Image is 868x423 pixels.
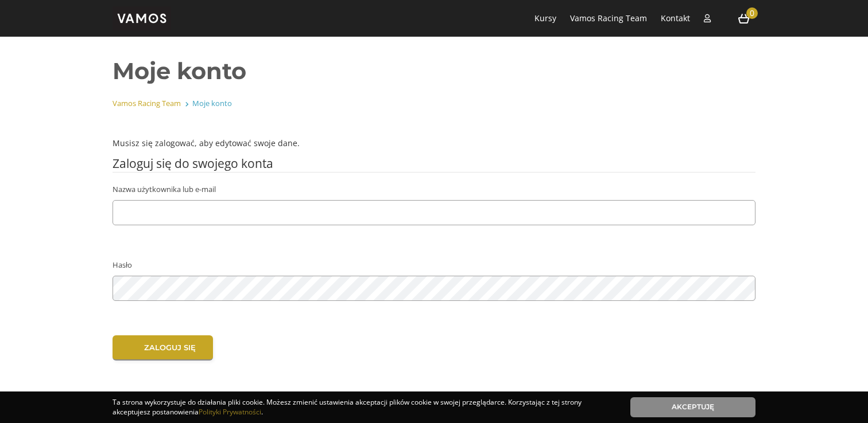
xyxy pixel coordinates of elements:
a: Vamos Racing Team [113,98,181,108]
p: Musisz się zalogować, aby edytować swoje dane. [113,138,755,149]
h1: Moje konto [113,36,755,84]
a: Kursy [534,13,556,23]
input: Nazwa użytkownika lub e-mail [113,200,755,225]
label: Nazwa użytkownika lub e-mail [113,184,755,195]
img: vamos_solo.png [113,6,171,30]
span: 0 [746,7,758,19]
legend: Zaloguj się do swojego konta [113,155,755,173]
label: Hasło [113,260,755,271]
a: Polityki Prywatności [199,407,261,417]
li: Moje konto [191,98,234,109]
input: Zaloguj się [113,335,213,361]
div: Ta strona wykorzystuje do działania pliki cookie. Możesz zmienić ustawienia akceptacji plików coo... [113,397,613,417]
a: Akceptuję [630,397,755,417]
a: Vamos Racing Team [570,13,647,23]
a: Kontakt [661,13,690,23]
